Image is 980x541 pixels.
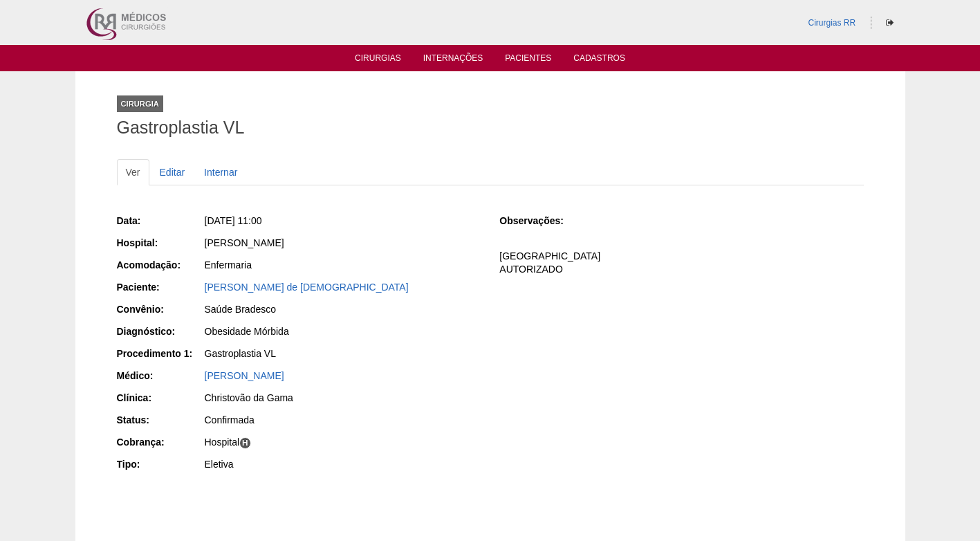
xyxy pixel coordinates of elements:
a: [PERSON_NAME] de [DEMOGRAPHIC_DATA] [205,282,409,293]
a: Cirurgias RR [808,18,856,28]
div: Acomodação: [117,258,203,272]
a: Cadastros [573,53,625,67]
div: Confirmada [205,413,481,427]
div: Cirurgia [117,95,163,112]
span: [DATE] 11:00 [205,215,262,226]
div: Data: [117,214,203,228]
div: Saúde Bradesco [205,302,481,316]
div: Convênio: [117,302,203,316]
div: [PERSON_NAME] [205,236,481,250]
div: Cobrança: [117,435,203,449]
a: Internar [195,159,246,185]
div: Paciente: [117,280,203,294]
i: Sair [886,19,894,27]
p: [GEOGRAPHIC_DATA] AUTORIZADO [499,250,863,276]
div: Tipo: [117,457,203,471]
div: Observações: [499,214,586,228]
div: Status: [117,413,203,427]
a: Ver [117,159,149,185]
div: Eletiva [205,457,481,471]
div: Hospital: [117,236,203,250]
div: Médico: [117,369,203,383]
a: Internações [423,53,483,67]
a: Editar [151,159,194,185]
div: Gastroplastia VL [205,347,481,360]
div: Hospital [205,435,481,449]
h1: Gastroplastia VL [117,119,864,136]
div: Diagnóstico: [117,324,203,338]
div: Enfermaria [205,258,481,272]
div: Procedimento 1: [117,347,203,360]
a: Cirurgias [355,53,401,67]
a: Pacientes [505,53,551,67]
div: Obesidade Mórbida [205,324,481,338]
span: H [239,437,251,449]
a: [PERSON_NAME] [205,370,284,381]
div: Christovão da Gama [205,391,481,405]
div: Clínica: [117,391,203,405]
